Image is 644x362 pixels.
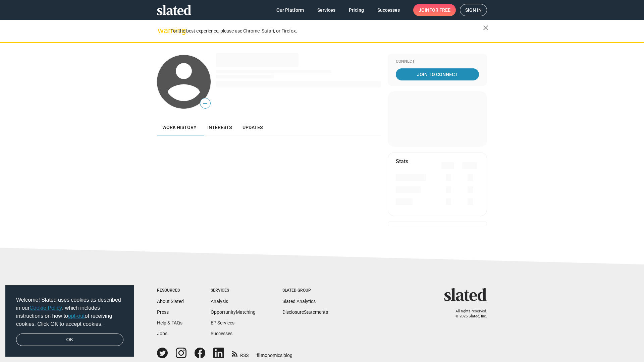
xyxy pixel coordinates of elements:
[349,4,364,16] span: Pricing
[257,347,292,359] a: filmonomics blog
[157,288,184,293] div: Resources
[68,313,85,319] a: opt-out
[157,331,167,336] a: Jobs
[211,320,234,325] a: EP Services
[282,288,328,293] div: Slated Group
[211,299,228,304] a: Analysis
[157,119,202,135] a: Work history
[170,26,483,36] div: For the best experience, please use Chrome, Safari, or Firefox.
[276,4,304,16] span: Our Platform
[200,99,210,108] span: —
[211,309,256,315] a: OpportunityMatching
[372,4,405,16] a: Successes
[211,331,232,336] a: Successes
[271,4,309,16] a: Our Platform
[429,4,450,16] span: for free
[343,4,369,16] a: Pricing
[397,68,478,80] span: Join To Connect
[257,353,265,358] span: film
[157,320,182,325] a: Help & FAQs
[162,125,197,130] span: Work history
[157,309,169,315] a: Press
[207,125,232,130] span: Interests
[282,299,316,304] a: Slated Analytics
[448,309,487,319] p: All rights reserved. © 2025 Slated, Inc.
[211,288,256,293] div: Services
[16,296,123,328] span: Welcome! Slated uses cookies as described in our , which includes instructions on how to of recei...
[157,299,184,304] a: About Slated
[396,68,479,80] a: Join To Connect
[158,26,166,35] mat-icon: warning
[5,285,134,357] div: cookieconsent
[282,309,328,315] a: DisclosureStatements
[30,305,62,311] a: Cookie Policy
[482,24,490,32] mat-icon: close
[243,125,263,130] span: Updates
[312,4,341,16] a: Services
[413,4,456,16] a: Joinfor free
[396,59,479,64] div: Connect
[419,4,450,16] span: Join
[396,158,408,165] mat-card-title: Stats
[232,348,249,359] a: RSS
[377,4,400,16] span: Successes
[460,4,487,16] a: Sign in
[202,119,237,135] a: Interests
[317,4,335,16] span: Services
[465,4,482,16] span: Sign in
[16,334,123,346] a: dismiss cookie message
[237,119,268,135] a: Updates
